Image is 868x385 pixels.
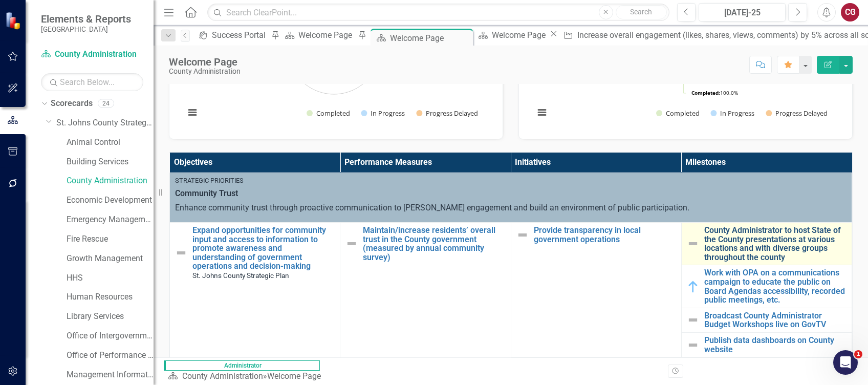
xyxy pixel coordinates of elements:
img: In Progress [687,281,699,293]
td: Double-Click to Edit Right Click for Context Menu [681,332,852,357]
div: Welcome Page [492,29,549,41]
button: Show Progress Delayed [416,109,479,117]
a: Welcome Page [475,29,549,41]
button: Show Completed [656,109,699,117]
a: HHS [67,272,154,284]
div: Welcome Page [267,371,321,381]
a: Maintain/increase residents’ overall trust in the County government (measured by annual community... [363,226,505,262]
input: Search ClearPoint... [207,4,669,22]
span: Elements & Reports [41,13,131,25]
div: Welcome Page [169,56,241,68]
div: Welcome Page [298,29,355,41]
div: » [168,371,325,382]
button: CG [841,3,859,22]
div: [DATE]-25 [702,7,782,19]
td: Double-Click to Edit Right Click for Context Menu [681,265,852,308]
button: View chart menu, Chart [185,105,200,120]
a: Human Resources [67,291,154,303]
img: Not Defined [516,229,529,241]
span: Administrator [164,360,320,371]
a: Broadcast County Administrator Budget Workshops live on GovTV [704,311,847,329]
img: Not Defined [687,314,699,326]
td: Double-Click to Edit Right Click for Context Menu [511,223,681,357]
span: Community Trust [175,188,847,200]
a: Emergency Management [67,214,154,226]
iframe: Intercom live chat [833,350,858,375]
a: Publish data dashboards on County website [704,336,847,354]
button: Show Progress Delayed [766,109,829,117]
td: Double-Click to Edit Right Click for Context Menu [681,308,852,332]
a: Welcome Page [281,29,355,41]
button: View chart menu, Chart [535,105,549,120]
div: Strategic Priorities [175,176,847,185]
div: 24 [98,99,114,108]
a: Office of Intergovernmental Affairs [67,330,154,342]
a: County Administration [41,49,143,60]
img: Not Defined [175,247,187,259]
a: Library Services [67,311,154,323]
img: ClearPoint Strategy [5,11,23,29]
span: 1 [854,350,862,358]
a: Building Services [67,156,154,168]
text: 100.0% [691,89,738,96]
img: Not Defined [687,339,699,351]
a: Success Portal [195,29,269,41]
td: Double-Click to Edit [170,173,852,223]
a: Scorecards [51,98,93,110]
a: Management Information Systems [67,369,154,381]
a: Work with OPA on a communications campaign to educate the public on Board Agendas accessibility, ... [704,268,847,304]
a: Economic Development [67,195,154,206]
span: Enhance community trust through proactive communication to [PERSON_NAME] engagement and build an ... [175,203,689,212]
a: County Administrator to host State of the County presentations at various locations and with dive... [704,226,847,262]
input: Search Below... [41,73,143,91]
a: Growth Management [67,253,154,265]
a: Provide transparency in local government operations [534,226,676,244]
small: [GEOGRAPHIC_DATA] [41,25,131,33]
a: County Administration [67,175,154,187]
a: Animal Control [67,137,154,148]
div: County Administration [169,68,241,75]
button: Show Completed [307,109,350,117]
span: St. Johns County Strategic Plan [192,271,289,280]
button: Show In Progress [361,109,405,117]
div: Success Portal [212,29,269,41]
tspan: Completed: [691,89,720,96]
a: St. Johns County Strategic Plan [56,117,154,129]
button: [DATE]-25 [699,3,786,22]
a: Expand opportunities for community input and access to information to promote awareness and under... [192,226,335,271]
button: Search [616,5,667,19]
button: Show In Progress [710,109,754,117]
span: Search [630,8,652,16]
img: Not Defined [345,238,358,250]
img: Not Defined [687,238,699,250]
a: Fire Rescue [67,233,154,245]
div: Welcome Page [390,32,470,45]
td: Double-Click to Edit Right Click for Context Menu [681,357,852,376]
td: Double-Click to Edit Right Click for Context Menu [681,223,852,265]
a: County Administration [182,371,263,381]
a: Office of Performance & Transparency [67,350,154,361]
